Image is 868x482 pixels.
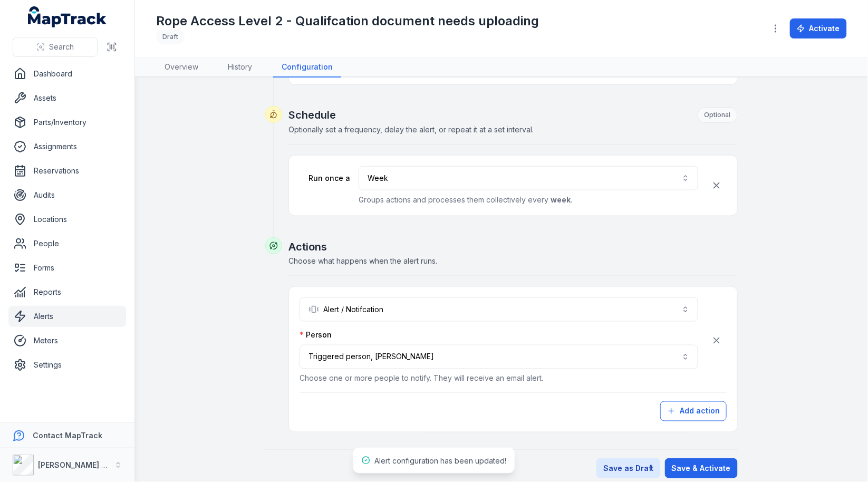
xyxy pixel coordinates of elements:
span: Alert configuration has been updated! [374,456,506,465]
div: Optional [698,107,738,123]
a: Reservations [8,160,126,181]
button: Save & Activate [665,458,738,478]
a: Dashboard [8,63,126,84]
a: MapTrack [28,6,107,27]
button: Search [13,37,98,57]
h2: Actions [288,239,738,254]
button: Activate [790,18,847,38]
div: Draft [156,30,185,44]
strong: week [551,195,571,204]
a: Reports [8,282,126,303]
h1: Rope Access Level 2 - Qualifcation document needs uploading [156,13,539,30]
a: Configuration [273,57,341,78]
a: Assets [8,88,126,109]
span: Choose what happens when the alert runs. [288,256,437,265]
a: Forms [8,257,126,278]
button: Week [359,166,698,190]
a: Meters [8,330,126,351]
p: Choose one or more people to notify. They will receive an email alert. [300,373,698,384]
button: Save as Draft [596,458,661,478]
strong: [PERSON_NAME] Asset Maintenance [38,460,173,469]
a: Alerts [8,306,126,327]
button: Triggered person, [PERSON_NAME] [300,345,698,369]
strong: Contact MapTrack [33,431,102,440]
span: Search [49,42,74,52]
span: Optionally set a frequency, delay the alert, or repeat it at a set interval. [288,125,534,134]
a: People [8,233,126,254]
p: Groups actions and processes them collectively every . [359,195,698,205]
a: Parts/Inventory [8,112,126,133]
a: Settings [8,354,126,375]
a: Assignments [8,136,126,157]
button: Alert / Notifcation [300,297,698,322]
a: Locations [8,209,126,230]
label: Person [300,330,332,341]
button: Add action [660,401,727,421]
h2: Schedule [288,107,738,123]
a: Overview [156,57,207,78]
a: Audits [8,185,126,206]
a: History [219,57,261,78]
label: Run once a [300,173,350,184]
